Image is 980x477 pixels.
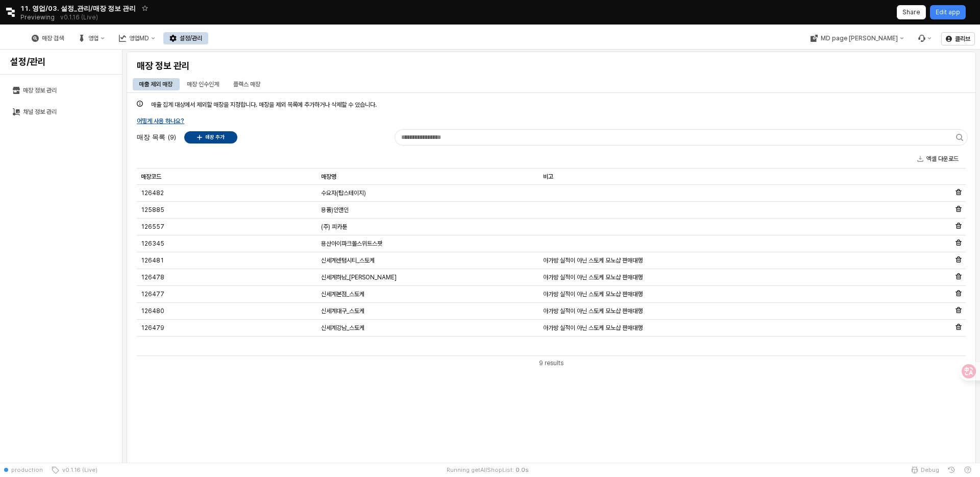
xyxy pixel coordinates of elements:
[151,100,377,109] p: 매출 집계 대상에서 제외할 매장을 지정합니다. 매장을 제외 목록에 추가하거나 삭제할 수 있습니다.
[447,466,514,474] span: Running getAllShopList:
[10,57,112,67] h4: 설정/관리
[141,173,161,181] span: 매장코드
[129,35,149,42] div: 영업MD
[543,173,553,181] span: 비고
[181,78,225,90] div: 매장 인수인계
[543,307,643,315] span: 아가방 실적이 아닌 스토케 모노샵 판매대행
[543,324,643,332] span: 아가방 실적이 아닌 스토케 모노샵 판매대행
[543,290,643,298] span: 아가방 실적이 아닌 스토케 모노샵 판매대행
[59,466,97,474] span: v0.1.16 (Live)
[113,32,161,44] button: 영업MD
[47,463,102,477] button: v0.1.16 (Live)
[141,189,164,197] span: 126482
[184,131,237,144] button: 매장 추가
[321,223,347,231] span: (주) 피카툰
[20,3,136,13] span: 11. 영업/03. 설정_관리/매장 정보 관리
[137,117,184,125] button: 어떻게 사용 하나요?
[180,35,202,42] div: 설정/관리
[321,273,397,281] span: 신세계하남_[PERSON_NAME]
[804,32,910,44] button: MD page [PERSON_NAME]
[321,206,349,214] span: 용품)인앤인
[163,32,208,44] button: 설정/관리
[187,78,219,90] div: 매장 인수인계
[139,78,173,90] div: 매출 제외 매장
[141,273,164,281] span: 126478
[141,206,164,214] span: 125885
[140,3,150,13] button: Add app to favorites
[227,78,266,90] div: 플렉스 매장
[897,5,926,19] button: Share app
[137,132,176,142] p: 매장 목록 (9)
[960,463,976,477] button: Help
[321,256,375,265] span: 신세계센텀시티_스토케
[60,13,98,21] p: v0.1.16 (Live)
[543,273,643,281] span: 아가방 실적이 아닌 스토케 모노샵 판매대행
[141,240,164,248] span: 126345
[55,10,104,25] button: Releases and History
[321,307,364,315] span: 신세계대구_스토케
[516,466,529,474] span: 0.0 s
[233,78,260,90] div: 플렉스 매장
[902,8,920,16] p: Share
[930,5,966,19] button: Edit app
[88,35,99,42] div: 영업
[321,173,336,181] span: 매장명
[936,8,960,16] p: Edit app
[137,355,966,370] div: Table toolbar
[205,134,225,140] p: 매장 추가
[539,358,563,368] div: 9 results
[941,32,975,45] button: 클리브
[42,35,64,42] div: 매장 검색
[906,463,943,477] button: Debug
[133,78,179,90] div: 매출 제외 매장
[122,50,980,463] main: App Frame
[321,240,382,248] span: 용산아이파크몰스위트스팟
[913,153,963,165] button: 엑셀 다운로드
[804,32,910,44] div: MD page 이동
[141,290,164,298] span: 126477
[543,256,643,265] span: 아가방 실적이 아닌 스토케 모노샵 판매대행
[20,12,55,22] span: Previewing
[912,32,937,44] div: Menu item 6
[7,102,115,122] button: 채널 정보 관리
[11,466,43,474] span: production
[141,256,164,265] span: 126481
[321,290,364,298] span: 신세계본점_스토케
[26,32,70,44] button: 매장 검색
[137,61,268,71] h4: 매장 정보 관리
[72,32,111,44] button: 영업
[141,307,164,315] span: 126480
[321,324,364,332] span: 신세계강남_스토케
[23,108,109,115] div: 채널 정보 관리
[921,466,939,474] span: Debug
[23,87,109,94] div: 매장 정보 관리
[321,189,366,197] span: 수요자(탑스테이지)
[820,35,897,42] div: MD page [PERSON_NAME]
[7,81,115,100] button: 매장 정보 관리
[955,35,970,43] p: 클리브
[20,10,104,25] div: Previewing v0.1.16 (Live)
[943,463,960,477] button: History
[141,324,164,332] span: 126479
[141,223,164,231] span: 126557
